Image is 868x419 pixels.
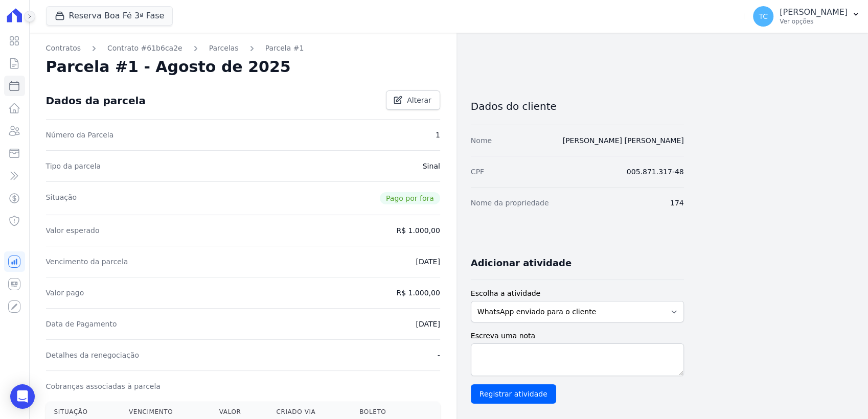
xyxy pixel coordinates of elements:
[438,350,440,360] dd: -
[745,2,868,31] button: TC [PERSON_NAME] Ver opções
[416,257,440,267] dd: [DATE]
[396,225,440,236] dd: R$ 1.000,00
[46,130,114,140] dt: Número da Parcela
[46,58,291,76] h2: Parcela #1 - Agosto de 2025
[627,167,684,177] dd: 005.871.317-48
[380,192,440,204] span: Pago por fora
[471,135,492,146] dt: Nome
[46,225,100,236] dt: Valor esperado
[780,7,848,17] p: [PERSON_NAME]
[563,136,684,145] a: [PERSON_NAME] [PERSON_NAME]
[471,331,684,341] label: Escreva uma nota
[46,350,140,360] dt: Detalhes da renegociação
[46,288,84,298] dt: Valor pago
[471,100,684,112] h3: Dados do cliente
[471,288,684,299] label: Escolha a atividade
[265,43,304,54] a: Parcela #1
[10,384,35,409] div: Open Intercom Messenger
[46,43,440,54] nav: Breadcrumb
[46,257,128,267] dt: Vencimento da parcela
[471,167,484,177] dt: CPF
[46,192,77,204] dt: Situação
[46,6,173,26] button: Reserva Boa Fé 3ª Fase
[46,43,81,54] a: Contratos
[386,90,440,110] a: Alterar
[407,95,431,105] span: Alterar
[780,17,848,26] p: Ver opções
[759,13,768,20] span: TC
[436,130,440,140] dd: 1
[46,95,146,107] div: Dados da parcela
[46,381,161,391] dt: Cobranças associadas à parcela
[670,198,684,208] dd: 174
[423,161,440,171] dd: Sinal
[107,43,182,54] a: Contrato #61b6ca2e
[416,319,440,329] dd: [DATE]
[46,161,101,171] dt: Tipo da parcela
[471,198,549,208] dt: Nome da propriedade
[209,43,239,54] a: Parcelas
[471,384,556,404] input: Registrar atividade
[396,288,440,298] dd: R$ 1.000,00
[46,319,117,329] dt: Data de Pagamento
[471,257,572,269] h3: Adicionar atividade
